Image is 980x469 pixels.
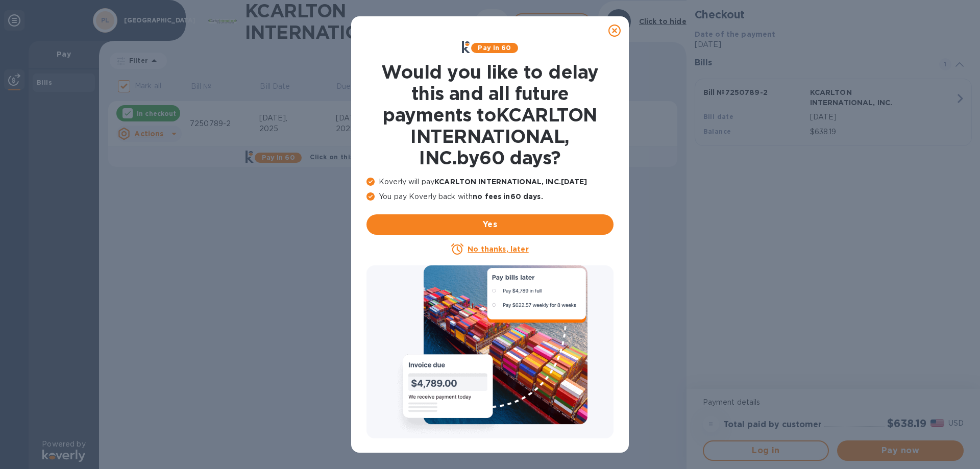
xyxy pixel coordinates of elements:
p: You pay Koverly back with [366,191,614,202]
b: Pay in 60 [478,44,511,52]
b: no fees in 60 days . [473,192,543,201]
b: KCARLTON INTERNATIONAL, INC. [DATE] [434,178,587,186]
span: Yes [375,218,605,231]
button: Yes [366,214,614,235]
p: Koverly will pay [366,177,614,187]
h1: Would you like to delay this and all future payments to KCARLTON INTERNATIONAL, INC. by 60 days ? [366,61,614,168]
u: No thanks, later [468,245,528,253]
